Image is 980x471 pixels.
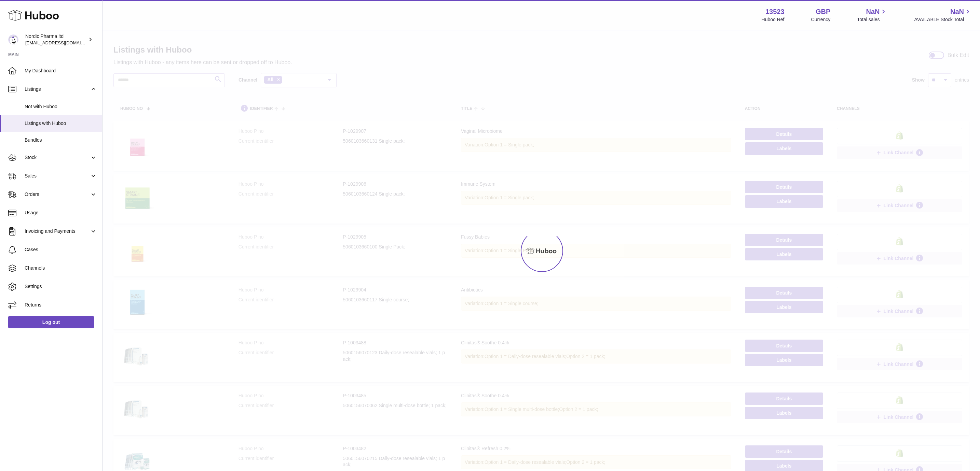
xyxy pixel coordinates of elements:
span: My Dashboard [25,68,97,74]
span: Channels [25,265,97,271]
div: Currency [811,16,831,23]
a: NaN Total sales [857,7,887,23]
span: Bundles [25,137,97,143]
span: [EMAIL_ADDRESS][DOMAIN_NAME] [25,40,100,45]
span: Total sales [857,16,887,23]
span: Listings with Huboo [25,120,97,127]
span: Usage [25,210,97,216]
span: Invoicing and Payments [25,228,90,234]
img: internalAdmin-13523@internal.huboo.com [8,34,18,45]
div: Huboo Ref [762,16,785,23]
span: Cases [25,246,97,253]
span: Sales [25,173,90,179]
strong: 13523 [765,7,785,16]
a: NaN AVAILABLE Stock Total [914,7,972,23]
strong: GBP [816,7,830,16]
span: AVAILABLE Stock Total [914,16,972,23]
a: Log out [8,316,94,328]
span: Settings [25,283,97,290]
span: NaN [866,7,880,16]
span: Listings [25,86,90,92]
span: Stock [25,154,90,161]
span: Orders [25,191,90,198]
span: NaN [950,7,964,16]
span: Returns [25,302,97,308]
div: Nordic Pharma ltd [25,33,87,46]
span: Not with Huboo [25,103,97,110]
